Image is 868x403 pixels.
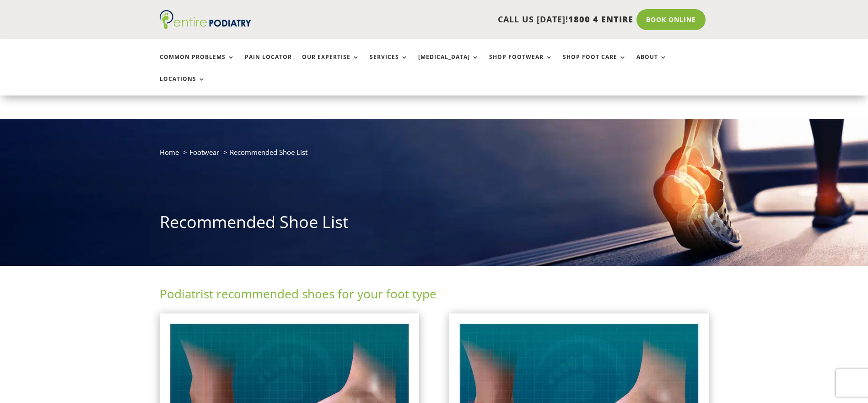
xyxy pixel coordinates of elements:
nav: breadcrumb [160,146,709,165]
h1: Recommended Shoe List [160,211,709,238]
h2: Podiatrist recommended shoes for your foot type [160,286,709,307]
a: Pain Locator [245,54,292,74]
span: 1800 4 ENTIRE [568,14,633,25]
a: About [636,54,667,74]
img: logo (1) [160,10,251,29]
a: Shop Footwear [489,54,553,74]
a: Entire Podiatry [160,22,251,31]
a: Footwear [189,148,219,157]
a: Book Online [636,9,706,30]
a: Home [160,148,179,157]
span: Recommended Shoe List [230,148,307,157]
a: Locations [160,76,205,95]
p: CALL US [DATE]! [286,14,633,26]
a: Common Problems [160,54,235,74]
a: [MEDICAL_DATA] [418,54,479,74]
a: Services [370,54,408,74]
a: Shop Foot Care [563,54,626,74]
a: Our Expertise [302,54,360,74]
